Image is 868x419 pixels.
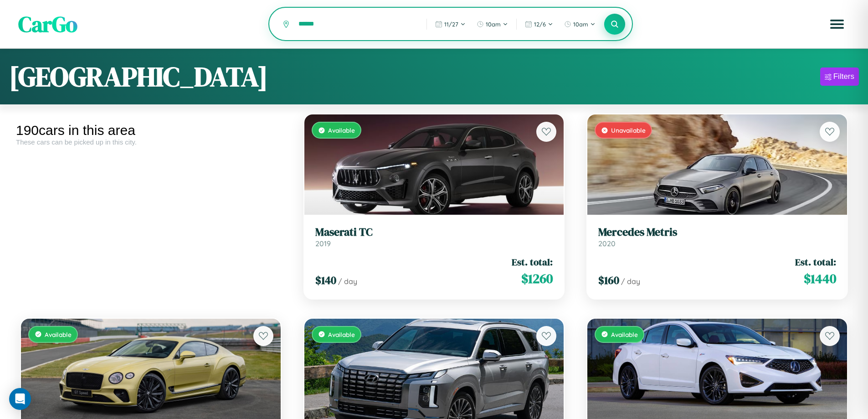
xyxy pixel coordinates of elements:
span: 10am [486,21,501,28]
h3: Mercedes Metris [598,226,836,239]
span: Available [45,331,72,338]
span: Est. total: [795,255,836,269]
h1: [GEOGRAPHIC_DATA] [9,58,268,95]
span: / day [621,277,640,286]
span: Est. total: [512,255,553,269]
div: Filters [833,72,854,81]
div: 190 cars in this area [16,123,286,138]
span: $ 1440 [804,269,836,288]
button: Filters [820,67,859,86]
span: $ 160 [598,273,619,288]
span: Available [328,331,355,338]
a: Maserati TC2019 [315,226,553,248]
div: These cars can be picked up in this city. [16,138,286,146]
span: Available [611,331,638,338]
span: 12 / 6 [534,21,546,28]
h3: Maserati TC [315,226,553,239]
span: 10am [573,21,588,28]
div: Open Intercom Messenger [9,388,31,410]
span: Unavailable [611,126,646,134]
span: 11 / 27 [444,21,458,28]
button: Open menu [824,11,850,37]
span: / day [338,277,357,286]
span: Available [328,126,355,134]
a: Mercedes Metris2020 [598,226,836,248]
button: 12/6 [520,17,558,31]
span: $ 140 [315,273,336,288]
span: CarGo [18,9,77,39]
span: 2020 [598,239,616,248]
span: $ 1260 [521,269,553,288]
button: 11/27 [431,17,470,31]
span: 2019 [315,239,331,248]
button: 10am [472,17,513,31]
button: 10am [560,17,600,31]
